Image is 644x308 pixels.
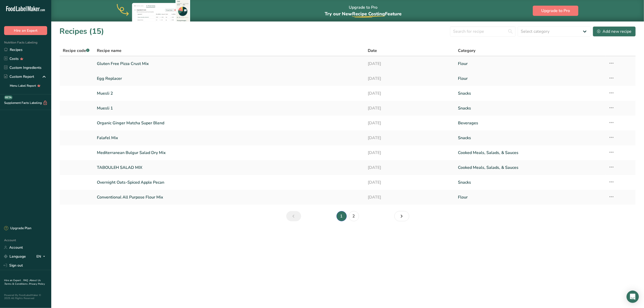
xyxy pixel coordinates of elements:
a: Snacks [458,177,602,188]
span: Recipe Costing [352,11,385,17]
a: Snacks [458,133,602,143]
a: Language [4,252,26,261]
a: Falafel Mix [97,133,362,143]
a: [DATE] [368,192,452,203]
button: Upgrade to Pro [533,6,578,16]
a: Previous page [286,211,301,221]
a: Privacy Policy [29,282,45,286]
a: Flour [458,192,602,203]
span: Upgrade to Pro [541,8,570,14]
a: Snacks [458,88,602,99]
a: Mediterranean Bulgur Salad Dry Mix [97,147,362,158]
a: FAQ . [23,279,29,282]
div: Open Intercom Messenger [627,291,639,303]
a: About Us . [4,279,41,286]
span: Try our New Feature [325,11,402,17]
a: Flour [458,58,602,69]
button: Hire an Expert [4,26,47,35]
a: Flour [458,73,602,84]
div: BETA [4,95,13,100]
h1: Recipes (15) [59,26,104,37]
button: Add new recipe [593,26,636,37]
div: Custom Report [4,74,34,79]
a: Overnight Oats-Spiced Apple Pecan [97,177,362,188]
a: Beverages [458,118,602,128]
a: [DATE] [368,73,452,84]
a: Muesli 1 [97,103,362,114]
a: [DATE] [368,88,452,99]
a: Snacks [458,103,602,114]
a: Conventional All Purpose Flour Mix [97,192,362,203]
div: Upgrade Plan [4,226,31,231]
a: [DATE] [368,177,452,188]
a: TABOULEH SALAD MIX [97,162,362,173]
a: Muesli 2 [97,88,362,99]
span: Recipe code [63,48,89,53]
a: Page 2. [349,211,359,221]
a: Gluten Free Pizza Crust Mix [97,58,362,69]
a: Hire an Expert . [4,279,22,282]
a: Next page [394,211,409,221]
div: Add new recipe [597,28,631,35]
a: Terms & Conditions . [4,282,29,286]
a: [DATE] [368,103,452,114]
a: Egg Replacer [97,73,362,84]
a: [DATE] [368,162,452,173]
div: Upgrade to Pro [325,0,402,21]
a: [DATE] [368,147,452,158]
a: [DATE] [368,133,452,143]
span: Category [458,48,475,54]
span: Date [368,48,377,54]
div: EN [36,254,47,260]
a: [DATE] [368,58,452,69]
span: Recipe name [97,48,121,54]
input: Search for recipe [450,26,516,37]
a: Cooked Meals, Salads, & Sauces [458,162,602,173]
div: Powered By FoodLabelMaker © 2025 All Rights Reserved [4,294,47,300]
a: Cooked Meals, Salads, & Sauces [458,147,602,158]
a: Organic Ginger Matcha Super Blend [97,118,362,128]
a: [DATE] [368,118,452,128]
